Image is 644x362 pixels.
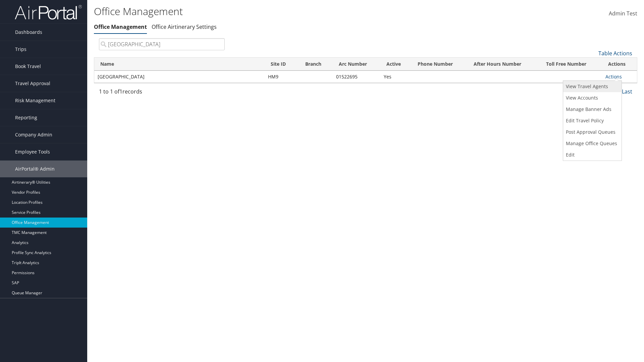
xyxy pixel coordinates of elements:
span: Book Travel [15,58,41,75]
span: Trips [15,41,26,58]
th: Phone Number: activate to sort column ascending [412,58,468,71]
h1: Office Management [94,4,456,18]
a: Last [622,88,632,95]
span: Company Admin [15,126,52,143]
a: Actions [605,73,622,80]
td: [GEOGRAPHIC_DATA] [94,71,265,83]
span: Travel Approval [15,75,50,92]
span: Risk Management [15,92,55,109]
th: Active: activate to sort column ascending [380,58,412,71]
a: View Accounts [563,92,620,104]
a: Admin Test [609,3,637,24]
th: After Hours Number: activate to sort column ascending [468,58,540,71]
a: Manage Banner Ads [563,104,620,115]
th: Branch: activate to sort column ascending [299,58,332,71]
span: AirPortal® Admin [15,161,55,177]
a: Table Actions [598,50,632,57]
img: airportal-logo.png [15,4,82,20]
td: 01522695 [333,71,380,83]
a: Edit Travel Policy [563,115,620,126]
a: Edit [563,149,620,161]
span: Admin Test [609,10,637,17]
a: Office Airtinerary Settings [152,23,217,31]
th: Toll Free Number: activate to sort column ascending [540,58,602,71]
td: Yes [380,71,412,83]
a: Office Management [94,23,147,31]
div: 1 to 1 of records [99,87,225,99]
th: Actions [602,58,637,71]
th: Arc Number: activate to sort column ascending [333,58,380,71]
span: 1 [119,88,122,95]
a: Post Approval Queues [563,126,620,138]
span: Employee Tools [15,143,50,160]
span: Dashboards [15,24,42,41]
th: Name: activate to sort column ascending [94,58,265,71]
th: Site ID: activate to sort column ascending [265,58,299,71]
td: HM9 [265,71,299,83]
input: Search [99,38,225,50]
a: Manage Office Queues [563,138,620,149]
span: Reporting [15,109,37,126]
a: View Travel Agents [563,81,620,92]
